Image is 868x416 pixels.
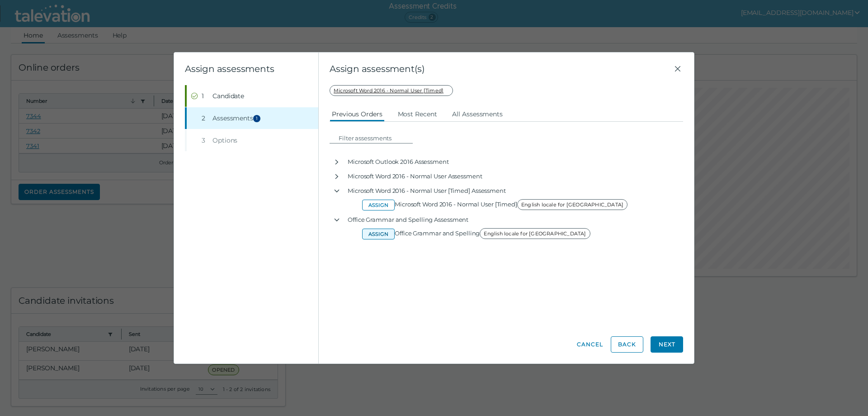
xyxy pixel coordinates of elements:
[191,92,198,100] cds-icon: Completed
[330,63,672,74] span: Assign assessment(s)
[185,85,318,151] nav: Wizard steps
[187,85,318,107] button: Completed
[396,105,439,122] button: Most Recent
[344,154,683,169] div: Microsoft Outlook 2016 Assessment
[344,183,683,198] div: Microsoft Word 2016 - Normal User [Timed] Assessment
[672,63,683,74] button: Close
[611,336,643,353] button: Back
[344,169,683,183] div: Microsoft Word 2016 - Normal User Assessment
[395,201,630,208] span: Microsoft Word 2016 - Normal User [Timed]
[395,230,593,237] span: Office Grammar and Spelling
[450,105,505,122] button: All Assessments
[517,199,627,210] span: English locale for [GEOGRAPHIC_DATA]
[187,107,318,129] button: 2Assessments1
[362,200,395,210] button: Assign
[330,105,385,122] button: Previous Orders
[335,133,413,143] input: Filter assessments
[576,336,604,353] button: Cancel
[344,212,683,227] div: Office Grammar and Spelling Assessment
[362,229,395,239] button: Assign
[202,91,209,100] div: 1
[330,85,453,96] span: Microsoft Word 2016 - Normal User [Timed]
[651,336,683,353] button: Next
[202,114,209,123] div: 2
[480,228,590,239] span: English locale for [GEOGRAPHIC_DATA]
[212,91,244,100] span: Candidate
[212,114,263,123] span: Assessments
[253,115,260,122] span: 1
[185,63,274,74] clr-wizard-title: Assign assessments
